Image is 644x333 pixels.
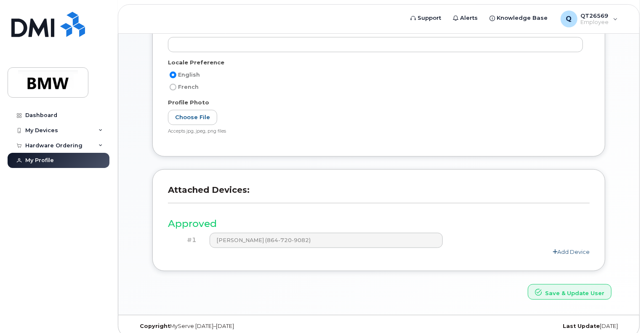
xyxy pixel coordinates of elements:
[168,110,217,125] label: Choose File
[168,128,583,135] div: Accepts jpg, jpeg, png files
[140,323,170,329] strong: Copyright
[405,10,447,27] a: Support
[497,14,548,22] span: Knowledge Base
[170,72,176,78] input: English
[133,323,297,330] div: MyServe [DATE]–[DATE]
[168,185,590,203] h3: Attached Devices:
[168,218,590,229] h3: Approved
[581,19,609,26] span: Employee
[563,323,600,329] strong: Last Update
[168,59,224,67] label: Locale Preference
[553,248,590,255] a: Add Device
[170,84,176,91] input: French
[607,296,638,327] iframe: Messenger Launcher
[555,11,624,27] div: QT26569
[447,10,484,27] a: Alerts
[484,10,554,27] a: Knowledge Base
[178,84,199,90] span: French
[168,99,209,107] label: Profile Photo
[528,284,612,300] button: Save & Update User
[460,323,624,330] div: [DATE]
[460,14,478,22] span: Alerts
[178,72,200,78] span: English
[174,237,197,244] h4: #1
[418,14,442,22] span: Support
[566,14,572,24] span: Q
[581,12,609,19] span: QT26569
